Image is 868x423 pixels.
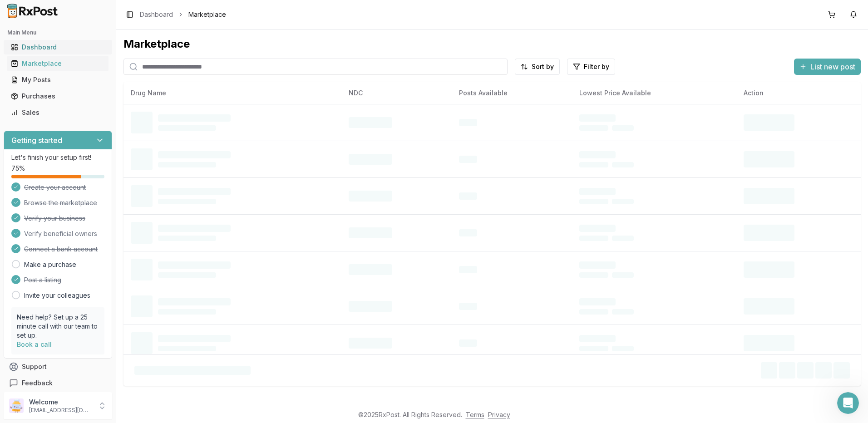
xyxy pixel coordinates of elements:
[188,10,226,19] span: Marketplace
[29,398,92,407] p: Welcome
[7,29,108,36] h2: Main Menu
[11,153,104,162] p: Let's finish your setup first!
[123,37,861,51] div: Marketplace
[24,245,98,254] span: Connect a bank account
[4,89,112,103] button: Purchases
[24,198,97,207] span: Browse the marketplace
[11,164,25,173] span: 75 %
[11,108,105,117] div: Sales
[4,56,112,71] button: Marketplace
[11,59,105,68] div: Marketplace
[22,379,53,388] span: Feedback
[17,340,52,348] a: Book a call
[29,407,92,414] p: [EMAIL_ADDRESS][DOMAIN_NAME]
[7,55,108,72] a: Marketplace
[9,398,24,413] img: User avatar
[11,75,105,84] div: My Posts
[794,63,861,72] a: List new post
[488,411,510,418] a: Privacy
[4,40,112,54] button: Dashboard
[140,10,226,19] nav: breadcrumb
[837,392,859,414] iframe: Intercom live chat
[7,39,108,55] a: Dashboard
[11,135,62,146] h3: Getting started
[7,104,108,121] a: Sales
[572,82,736,104] th: Lowest Price Available
[140,10,173,19] a: Dashboard
[17,313,99,340] p: Need help? Set up a 25 minute call with our team to set up.
[24,229,97,238] span: Verify beneficial owners
[515,59,560,75] button: Sort by
[341,82,452,104] th: NDC
[123,82,341,104] th: Drug Name
[810,61,855,72] span: List new post
[24,214,85,223] span: Verify your business
[466,411,484,418] a: Terms
[7,88,108,104] a: Purchases
[567,59,615,75] button: Filter by
[4,359,112,375] button: Support
[736,82,861,104] th: Action
[24,260,76,269] a: Make a purchase
[11,92,105,101] div: Purchases
[4,4,62,18] img: RxPost Logo
[532,62,554,71] span: Sort by
[794,59,861,75] button: List new post
[452,82,572,104] th: Posts Available
[4,105,112,120] button: Sales
[7,72,108,88] a: My Posts
[11,43,105,52] div: Dashboard
[24,291,90,300] a: Invite your colleagues
[4,73,112,87] button: My Posts
[4,375,112,391] button: Feedback
[24,275,61,285] span: Post a listing
[24,183,86,192] span: Create your account
[584,62,609,71] span: Filter by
